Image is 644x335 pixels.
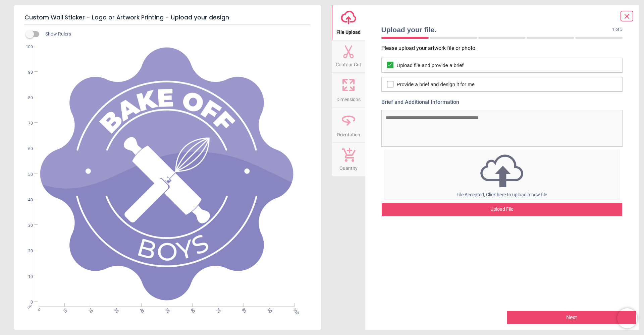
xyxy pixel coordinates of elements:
span: 70 [20,121,33,126]
span: 50 [20,172,33,178]
span: Provide a brief and design it for me [397,81,475,88]
span: File Accepted, Click here to upload a new file [457,192,547,197]
span: 20 [87,307,91,312]
span: Upload your file. [381,25,612,35]
div: Show Rulers [30,30,321,38]
span: 30 [20,223,33,228]
span: 10 [20,274,33,280]
span: 20 [20,248,33,254]
span: 90 [20,70,33,75]
span: 60 [189,307,194,312]
button: Contour Cut [332,41,365,73]
button: Dimensions [332,73,365,108]
span: 90 [266,307,270,312]
span: 0 [20,299,33,305]
span: Upload file and provide a brief [397,62,464,69]
button: Orientation [332,108,365,143]
span: 70 [215,307,219,312]
img: upload icon [385,152,620,189]
button: File Upload [332,5,365,40]
iframe: Brevo live chat [617,308,637,328]
label: Brief and Additional Information [381,98,623,106]
span: Dimensions [336,93,361,103]
span: 10 [61,307,66,312]
button: Next [507,311,636,324]
span: 100 [20,44,33,50]
span: 50 [164,307,168,312]
span: 40 [138,307,143,312]
span: 100 [291,307,296,312]
span: 1 of 5 [612,27,623,32]
span: 30 [113,307,117,312]
span: Quantity [339,162,358,172]
span: 40 [20,197,33,203]
button: Quantity [332,143,365,176]
span: 80 [20,95,33,101]
h5: Custom Wall Sticker - Logo or Artwork Printing - Upload your design [24,11,310,25]
span: 0 [36,307,40,312]
span: Contour Cut [336,58,361,68]
span: File Upload [336,26,361,36]
span: cm [26,304,33,310]
div: Upload File [382,203,623,216]
span: 80 [240,307,245,312]
span: 60 [20,146,33,152]
p: Please upload your artwork file or photo. [381,45,628,52]
span: Orientation [337,128,360,138]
